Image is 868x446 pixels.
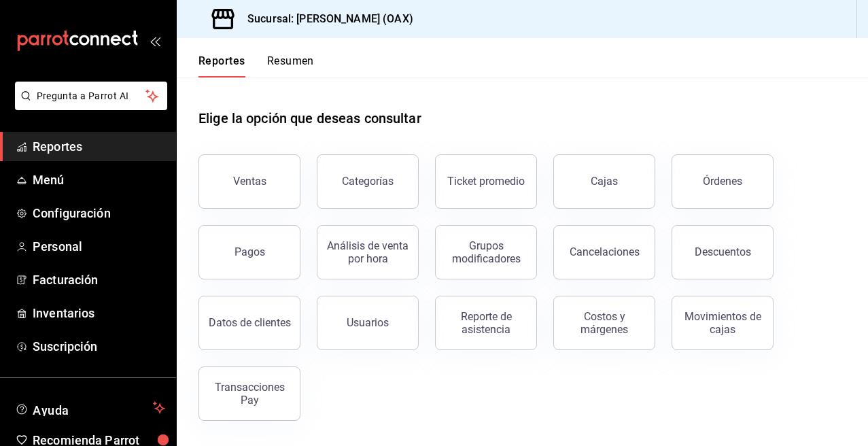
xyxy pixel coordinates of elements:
div: Descuentos [695,245,751,258]
button: Ticket promedio [435,154,537,209]
span: Suscripción [33,337,165,356]
button: open_drawer_menu [150,35,160,46]
button: Cajas [553,154,655,209]
button: Análisis de venta por hora [317,225,419,279]
div: navigation tabs [198,54,314,78]
div: Usuarios [347,316,389,329]
div: Costos y márgenes [562,310,646,336]
h1: Elige la opción que deseas consultar [198,108,421,128]
div: Pagos [235,245,265,258]
button: Costos y márgenes [553,296,655,350]
button: Pagos [198,225,300,279]
div: Ticket promedio [447,175,525,188]
button: Resumen [267,54,314,78]
button: Órdenes [672,154,774,209]
div: Movimientos de cajas [680,310,765,336]
div: Cancelaciones [570,245,640,258]
div: Análisis de venta por hora [326,239,410,265]
button: Usuarios [317,296,419,350]
span: Personal [33,237,165,256]
button: Ventas [198,154,300,209]
span: Menú [33,171,165,189]
div: Categorías [342,175,394,188]
div: Cajas [591,175,618,188]
div: Ventas [233,175,266,188]
span: Facturación [33,271,165,289]
div: Transacciones Pay [207,381,292,407]
button: Pregunta a Parrot AI [15,82,167,110]
div: Grupos modificadores [444,239,528,265]
a: Pregunta a Parrot AI [10,99,167,113]
button: Reporte de asistencia [435,296,537,350]
span: Pregunta a Parrot AI [37,89,146,103]
div: Datos de clientes [209,316,291,329]
button: Grupos modificadores [435,225,537,279]
div: Reporte de asistencia [444,310,528,336]
span: Inventarios [33,304,165,322]
button: Cancelaciones [553,225,655,279]
button: Datos de clientes [198,296,300,350]
h3: Sucursal: [PERSON_NAME] (OAX) [237,11,413,27]
button: Movimientos de cajas [672,296,774,350]
span: Ayuda [33,400,147,416]
span: Reportes [33,137,165,156]
button: Descuentos [672,225,774,279]
button: Transacciones Pay [198,366,300,421]
button: Reportes [198,54,245,78]
span: Configuración [33,204,165,222]
div: Órdenes [703,175,742,188]
button: Categorías [317,154,419,209]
